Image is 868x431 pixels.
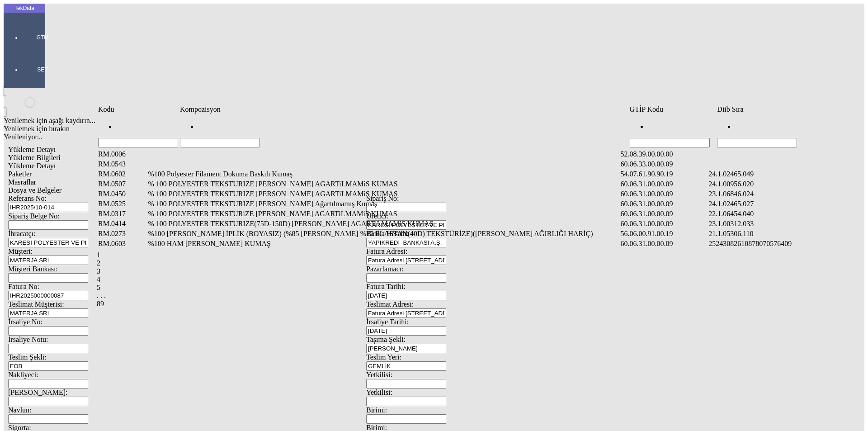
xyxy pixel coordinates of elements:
[97,275,851,284] div: Page 4
[180,105,628,114] div: Kompozisyon
[8,336,48,343] span: İrsaliye Notu:
[97,300,851,308] div: Page 89
[708,239,844,248] td: 25243082610878070576409
[366,318,409,326] span: İrsaliye Tarihi:
[4,117,729,125] div: Yenilemek için aşağı kaydırın...
[147,229,619,238] td: %100 [PERSON_NAME] İPLİK (BOYASIZ) (%85 [PERSON_NAME] %15 ELASTAN(40D) TEKSTÜRİZE)([PERSON_NAME] ...
[708,219,844,228] td: 23.1.00312.033
[98,209,146,218] td: RM.0317
[98,160,146,169] td: RM.0543
[98,105,178,114] div: Kodu
[717,105,849,114] div: Diib Sıra
[8,265,58,273] span: Müşteri Bankası:
[366,336,406,343] span: Taşıma Şekli:
[8,170,32,178] span: Paketler
[620,219,708,228] td: 60.06.31.00.00.09
[8,247,33,255] span: Müşteri:
[8,194,47,202] span: Referans No:
[620,180,708,189] td: 60.06.31.00.00.09
[97,267,851,275] div: Page 3
[708,209,844,218] td: 22.1.06454.040
[97,259,851,267] div: Page 2
[8,300,64,308] span: Teslimat Müşterisi:
[147,209,619,218] td: % 100 POLYESTER TEKSTURiZE [PERSON_NAME] AGARTiLMAMiS KUMAS
[366,388,392,396] span: Yetkilisi:
[147,219,619,228] td: % 100 POLYESTER TEKSTURIZE(75D-150D) [PERSON_NAME] AGARTiLMAMiS KUMAS
[620,199,708,208] td: 60.06.31.00.00.09
[717,115,850,148] td: Hücreyi Filtrele
[366,371,392,379] span: Yetkilisi:
[147,170,619,179] td: %100 Polyester Filament Dokuma Baskılı Kumaş
[97,104,851,308] div: Veri Tablosu
[98,229,146,238] td: RM.0273
[97,292,851,300] div: . . .
[8,371,38,379] span: Nakliyeci:
[8,154,61,161] span: Yükleme Bilgileri
[8,230,35,237] span: İhracatçı:
[179,105,628,114] td: Sütun Kompozisyon
[8,212,60,220] span: Sipariş Belge No:
[98,239,146,248] td: RM.0603
[717,138,797,147] input: Hücreyi Filtrele
[29,34,56,41] span: GTM
[630,105,716,114] div: GTİP Kodu
[97,284,851,292] div: Page 5
[4,133,729,141] div: Yenileniyor...
[98,115,179,148] td: Hücreyi Filtrele
[717,105,850,114] td: Sütun Diib Sıra
[708,189,844,199] td: 23.1.06846.024
[98,138,178,147] input: Hücreyi Filtrele
[620,170,708,179] td: 54.07.61.90.90.19
[620,209,708,218] td: 60.06.31.00.00.09
[147,199,619,208] td: % 100 POLYESTER TEKSTURIZE [PERSON_NAME] Ağartılmamış Kumaş
[98,180,146,189] td: RM.0507
[98,150,146,159] td: RM.0006
[8,162,56,170] span: Yükleme Detayı
[629,115,716,148] td: Hücreyi Filtrele
[29,66,56,73] span: SET
[708,180,844,189] td: 24.1.00956.020
[620,160,708,169] td: 60.06.33.00.00.09
[8,388,68,396] span: [PERSON_NAME]:
[98,189,146,199] td: RM.0450
[98,105,179,114] td: Sütun Kodu
[708,229,844,238] td: 21.1.05306.110
[4,125,729,133] div: Yenilemek için bırakın
[180,138,260,147] input: Hücreyi Filtrele
[8,318,42,326] span: İrsaliye No:
[4,5,45,12] div: TekData
[366,406,387,414] span: Birimi:
[620,239,708,248] td: 60.06.31.00.00.09
[620,150,708,159] td: 52.08.39.00.00.00
[98,199,146,208] td: RM.0525
[620,229,708,238] td: 56.06.00.91.00.19
[708,199,844,208] td: 24.1.02465.027
[366,353,401,361] span: Teslim Yeri:
[98,170,146,179] td: RM.0602
[708,170,844,179] td: 24.1.02465.049
[8,406,32,414] span: Navlun:
[8,353,47,361] span: Teslim Şekli:
[8,186,61,194] span: Dosya ve Belgeler
[8,178,36,186] span: Masraflar
[629,105,716,114] td: Sütun GTİP Kodu
[179,115,628,148] td: Hücreyi Filtrele
[8,146,56,153] span: Yükleme Detayı
[147,189,619,199] td: % 100 POLYESTER TEKSTURIZE [PERSON_NAME] AGARTiLMAMiS KUMAS
[630,138,710,147] input: Hücreyi Filtrele
[620,189,708,199] td: 60.06.31.00.00.09
[8,283,39,290] span: Fatura No:
[97,251,851,259] div: Page 1
[147,180,619,189] td: % 100 POLYESTER TEKSTURIZE [PERSON_NAME] AGARTiLMAMiS KUMAS
[147,239,619,248] td: %100 HAM [PERSON_NAME] KUMAŞ
[98,219,146,228] td: RM.0414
